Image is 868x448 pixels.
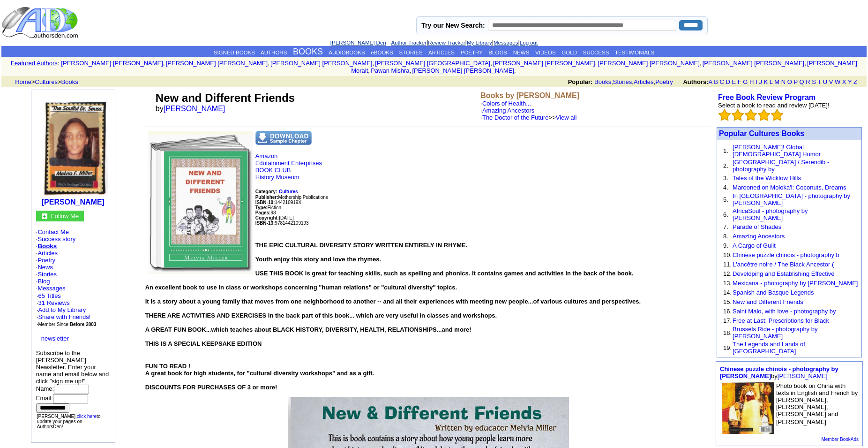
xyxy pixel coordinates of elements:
[615,50,654,55] a: TESTIMONIALS
[255,167,291,174] a: BOOK CLUB
[848,78,852,85] a: Y
[166,60,268,67] a: [PERSON_NAME] [PERSON_NAME]
[269,61,270,66] font: i
[583,50,609,55] a: SUCCESS
[723,196,728,203] font: 5.
[723,270,732,277] font: 12.
[758,109,770,121] img: bigemptystars.png
[594,78,611,85] a: Books
[255,174,299,181] a: History Museum
[776,382,858,425] font: Photo book on China with texts in English and French by [PERSON_NAME], [PERSON_NAME], [PERSON_NAM...
[822,437,859,442] a: Member BookAds
[613,78,632,85] a: Stories
[255,152,278,159] a: Amazon
[812,78,816,85] a: S
[255,200,301,205] font: 144210919X
[38,322,96,327] font: Member Since:
[330,40,386,46] a: [PERSON_NAME] Den
[723,175,728,182] font: 3.
[738,78,741,85] a: F
[723,298,732,305] font: 15.
[255,215,279,220] font: Copyright:
[255,195,278,200] b: Publisher:
[720,365,838,380] font: by
[745,109,757,121] img: bigemptystars.png
[842,78,846,85] a: X
[482,107,534,114] a: Amazing Ancestors
[42,198,105,206] b: [PERSON_NAME]
[255,159,322,167] a: Edutainment Enterprises
[733,223,781,230] a: Parade of Shades
[164,105,225,113] a: [PERSON_NAME]
[723,211,728,218] font: 6.
[568,78,593,85] b: Popular:
[793,78,797,85] a: P
[148,131,253,274] img: See larger image
[38,306,86,313] a: Add to My Library
[781,78,786,85] a: N
[411,68,412,74] font: i
[482,100,531,107] a: Colors of Health...
[723,308,732,315] font: 16.
[270,60,372,67] a: [PERSON_NAME] [PERSON_NAME]
[513,50,530,55] a: NEWS
[145,363,374,391] font: FUN TO READ ! A great book for high students, for "cultural diversity workshops" and as a gift. D...
[733,308,836,315] a: Saint Malo, with love - photography by
[733,192,850,206] a: In [GEOGRAPHIC_DATA] - photography by [PERSON_NAME]
[770,78,773,85] a: L
[749,78,754,85] a: H
[799,78,804,85] a: Q
[351,60,857,74] a: [PERSON_NAME] Morait
[733,233,785,240] a: Amazing Ancestors
[723,223,728,230] font: 7.
[764,78,768,85] a: K
[37,271,56,278] a: Stories
[535,50,555,55] a: VIDEOS
[38,292,60,299] a: 65 Titles
[743,78,748,85] a: G
[38,299,69,306] a: 31 Reviews
[709,78,712,85] a: A
[835,78,840,85] a: W
[733,175,801,182] a: Tales of the Wicklow Hills
[51,212,79,220] a: Follow Me
[733,159,829,173] a: [GEOGRAPHIC_DATA] / Serendib - photography by
[11,60,58,67] a: Featured Authors
[733,207,808,221] a: AfricaSoul - photography by [PERSON_NAME]
[37,285,65,292] a: Messages
[35,78,58,85] a: Cultures
[733,280,858,287] a: Mexicana - photography by [PERSON_NAME]
[723,280,732,287] font: 13.
[733,326,817,340] a: Brussels Ride - photography by [PERSON_NAME]
[399,50,422,55] a: STORIES
[720,365,838,380] a: Chinese puzzle chinois - photography by [PERSON_NAME]
[156,91,295,104] font: New and Different Friends
[1,6,80,39] img: logo_ad.gif
[255,205,268,210] b: Type:
[516,68,517,74] font: i
[723,261,732,268] font: 11.
[732,78,736,85] a: E
[480,114,576,121] font: · >>
[279,188,298,195] a: Cultures
[823,78,827,85] a: U
[428,40,465,46] a: Review Tracker
[37,414,101,429] font: [PERSON_NAME], to update your pages on AuthorsDen!
[787,78,792,85] a: O
[771,109,783,121] img: bigemptystars.png
[723,344,732,351] font: 19.
[293,47,323,56] a: BOOKS
[255,220,309,226] font: 9781442109193
[428,50,455,55] a: ARTICLES
[492,61,493,66] font: i
[733,144,821,158] a: [PERSON_NAME]! Global [DEMOGRAPHIC_DATA] Humor
[480,107,576,121] font: ·
[719,129,804,137] font: Popular Cultures Books
[774,78,779,85] a: M
[756,78,757,85] a: I
[37,243,57,250] a: Books
[421,22,485,29] label: Try our New Search:
[817,78,821,85] a: T
[15,78,31,85] a: Home
[42,213,47,219] img: gc.jpg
